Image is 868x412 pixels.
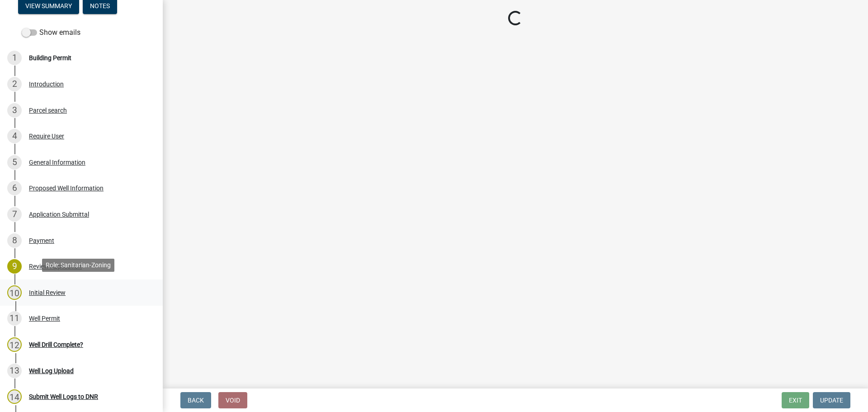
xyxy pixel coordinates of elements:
[29,393,98,400] div: Submit Well Logs to DNR
[29,368,74,374] div: Well Log Upload
[218,392,247,408] button: Void
[7,285,22,300] div: 10
[7,364,22,378] div: 13
[188,397,204,404] span: Back
[7,207,22,222] div: 7
[29,81,64,87] div: Introduction
[7,311,22,326] div: 11
[7,389,22,404] div: 14
[7,181,22,195] div: 6
[7,233,22,248] div: 8
[820,397,843,404] span: Update
[782,392,809,408] button: Exit
[29,289,66,296] div: Initial Review
[7,77,22,91] div: 2
[7,51,22,65] div: 1
[29,159,85,166] div: General Information
[29,55,71,61] div: Building Permit
[29,133,64,139] div: Require User
[22,27,80,38] label: Show emails
[29,315,60,322] div: Well Permit
[180,392,211,408] button: Back
[18,3,79,10] wm-modal-confirm: Summary
[42,259,114,272] div: Role: Sanitarian-Zoning
[7,155,22,170] div: 5
[29,107,67,114] div: Parcel search
[29,185,104,191] div: Proposed Well Information
[29,237,54,244] div: Payment
[7,259,22,274] div: 9
[7,103,22,118] div: 3
[7,129,22,143] div: 4
[29,211,89,218] div: Application Submittal
[7,337,22,352] div: 12
[29,341,83,348] div: Well Drill Complete?
[83,3,117,10] wm-modal-confirm: Notes
[813,392,850,408] button: Update
[29,263,82,270] div: Review Application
